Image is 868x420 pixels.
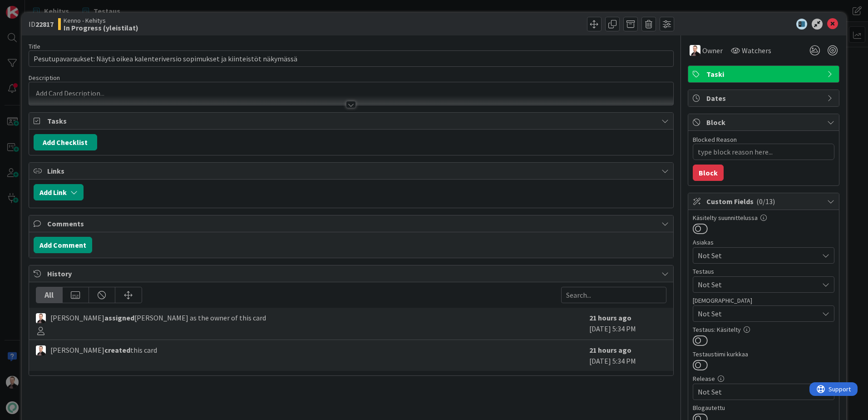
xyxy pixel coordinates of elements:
[693,297,834,304] div: [DEMOGRAPHIC_DATA]
[50,345,157,355] span: [PERSON_NAME] this card
[706,196,823,207] span: Custom Fields
[742,45,771,56] span: Watchers
[698,308,819,319] span: Not Set
[561,287,666,303] input: Search...
[29,42,40,50] label: Title
[698,386,819,397] span: Not Set
[104,313,134,322] b: assigned
[34,184,84,200] button: Add Link
[756,197,775,206] span: ( 0/13 )
[693,375,834,382] div: Release
[34,237,92,253] button: Add Comment
[693,268,834,275] div: Testaus
[47,218,657,229] span: Comments
[693,239,834,245] div: Asiakas
[64,17,138,24] span: Kenno - Kehitys
[34,134,97,150] button: Add Checklist
[706,117,823,128] span: Block
[690,45,700,56] img: VP
[693,326,834,333] div: Testaus: Käsitelty
[698,250,819,261] span: Not Set
[47,268,657,279] span: History
[19,1,41,12] span: Support
[36,287,63,303] div: All
[36,313,46,323] img: VP
[706,69,823,80] span: Taski
[47,115,657,126] span: Tasks
[589,312,666,335] div: [DATE] 5:34 PM
[50,312,266,323] span: [PERSON_NAME] [PERSON_NAME] as the owner of this card
[693,351,834,357] div: Testaustiimi kurkkaa
[693,405,834,411] div: Blogautettu
[64,24,138,31] b: In Progress (yleistilat)
[702,45,723,56] span: Owner
[47,165,657,176] span: Links
[29,50,674,67] input: type card name here...
[35,20,54,29] b: 22817
[104,345,130,355] b: created
[589,345,631,355] b: 21 hours ago
[589,345,666,366] div: [DATE] 5:34 PM
[693,215,834,221] div: Käsitelty suunnittelussa
[29,19,54,30] span: ID
[693,135,737,144] label: Blocked Reason
[36,345,46,355] img: VP
[589,313,631,322] b: 21 hours ago
[706,93,823,104] span: Dates
[693,165,724,181] button: Block
[29,74,60,82] span: Description
[698,279,819,290] span: Not Set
